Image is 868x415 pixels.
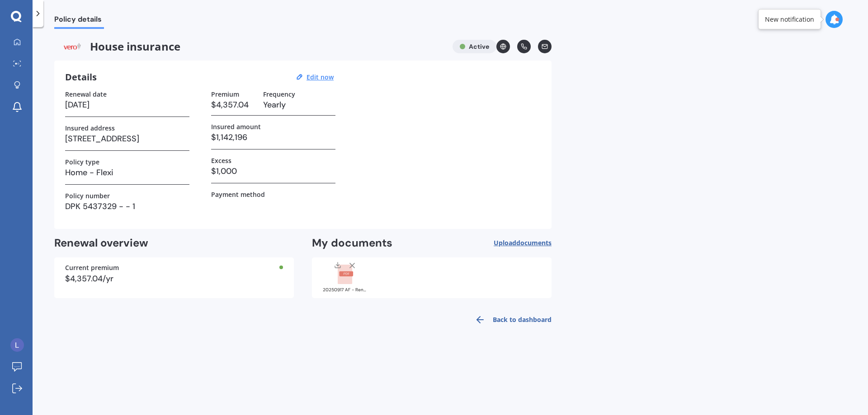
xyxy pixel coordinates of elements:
label: Insured amount [211,123,261,131]
a: Back to dashboard [469,309,552,331]
label: Frequency [263,90,295,98]
label: Insured address [65,124,115,132]
label: Policy number [65,192,110,200]
h3: $4,357.04 [211,98,256,112]
span: Upload [494,239,552,247]
span: Policy details [54,15,104,27]
span: House insurance [54,40,445,53]
h3: Home - Flexi [65,166,189,179]
label: Policy type [65,158,99,166]
h3: $1,142,196 [211,131,335,144]
h2: Renewal overview [54,236,294,250]
img: ACg8ocKnQibuN5u1fXdl1IVweCD7tpR-1JKQjbqdk7hlFeEjKIA7zQ=s96-c [10,338,24,352]
label: Payment method [211,191,265,198]
button: Edit now [304,73,336,81]
h3: [STREET_ADDRESS] [65,132,189,145]
label: Renewal date [65,90,107,98]
button: Uploaddocuments [494,236,552,250]
div: 20250917 AF - Renewal Offer.pdf [323,288,368,292]
label: Premium [211,90,239,98]
h2: My documents [312,236,392,250]
h3: [DATE] [65,98,189,112]
div: $4,357.04/yr [65,275,283,283]
img: Vero.png [54,40,90,53]
span: documents [516,238,552,247]
div: New notification [765,15,814,24]
u: Edit now [307,73,334,81]
label: Excess [211,157,231,164]
div: Current premium [65,265,283,271]
h3: Details [65,71,97,83]
h3: Yearly [263,98,335,112]
h3: $1,000 [211,164,335,178]
h3: DPK 5437329 - - 1 [65,200,189,213]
